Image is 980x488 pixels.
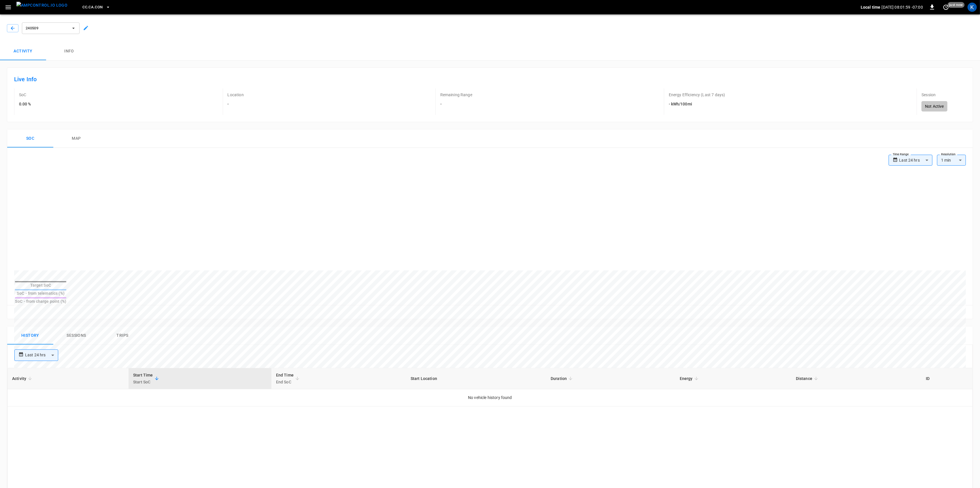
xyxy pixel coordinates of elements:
button: Info [46,42,92,60]
h6: 0.00 % [19,101,31,107]
p: Not Active [925,103,944,109]
label: Time Range [893,152,909,157]
div: Last 24 hrs [25,350,58,361]
button: Soc [7,129,53,148]
button: map [53,129,99,148]
button: set refresh interval [941,3,951,12]
span: 240509 [26,25,68,32]
span: Duration [551,375,574,382]
button: CC.CA.CON [80,2,112,13]
p: Session [922,92,936,98]
h6: - [228,101,229,107]
h6: Live Info [14,75,966,84]
th: Start Location [406,368,546,389]
img: ampcontrol.io logo [16,2,67,9]
button: Sessions [53,326,99,345]
td: No vehicle history found [7,389,973,406]
button: 240509 [22,22,80,34]
span: Energy [680,375,700,382]
h6: - [440,101,472,107]
div: Start Time [133,372,153,385]
p: [DATE] 08:01:59 -07:00 [882,4,923,10]
p: Energy Efficiency (Last 7 days) [669,92,725,98]
p: SoC [19,92,26,98]
div: End Time [276,372,294,385]
div: profile-icon [968,3,977,12]
span: just now [948,2,965,8]
button: History [7,326,53,345]
span: End TimeEnd SoC [276,372,301,385]
span: Activity [12,375,34,382]
span: CC.CA.CON [82,4,103,11]
th: ID [921,368,973,389]
p: Local time [861,4,881,10]
p: Remaining Range [440,92,472,98]
p: End SoC [276,379,294,385]
p: Location [228,92,244,98]
p: Start SoC [133,379,153,385]
div: 1 min [937,155,966,166]
button: Trips [99,326,146,345]
span: Distance [796,375,820,382]
h6: - kWh/100mi [669,101,725,107]
div: Last 24 hrs [899,155,932,166]
span: Start TimeStart SoC [133,372,160,385]
label: Resolution [941,152,956,157]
